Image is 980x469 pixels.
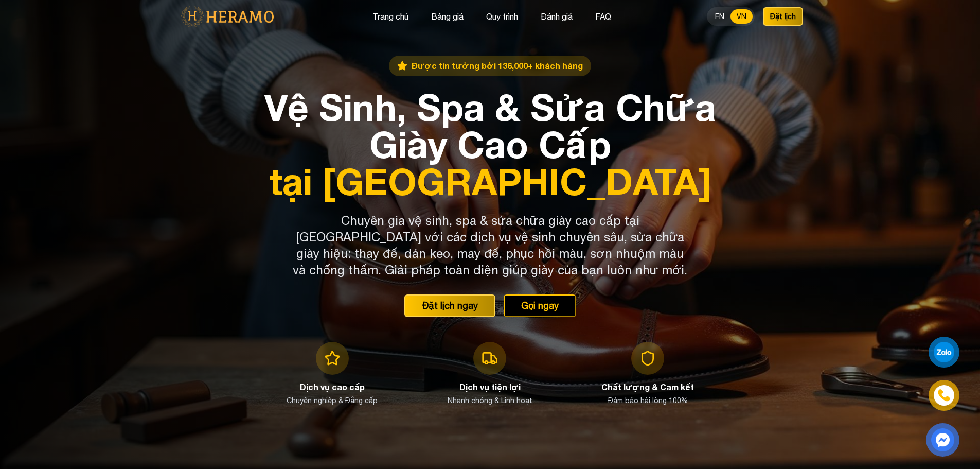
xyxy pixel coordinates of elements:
span: tại [GEOGRAPHIC_DATA] [260,163,721,200]
button: EN [709,9,730,24]
button: Quy trình [483,10,521,23]
p: Nhanh chóng & Linh hoạt [448,395,532,406]
button: Đặt lịch ngay [404,294,495,317]
p: Đảm bảo hài lòng 100% [608,395,688,406]
button: Đánh giá [538,10,576,23]
button: Đặt lịch [763,7,803,26]
button: FAQ [592,10,614,23]
h3: Dịch vụ cao cấp [300,381,365,393]
span: Được tin tưởng bởi 136,000+ khách hàng [412,60,583,72]
p: Chuyên nghiệp & Đẳng cấp [287,395,378,406]
img: logo-with-text.png [177,6,277,27]
h3: Chất lượng & Cam kết [601,381,694,393]
a: phone-icon [930,381,958,410]
img: phone-icon [937,389,951,403]
p: Chuyên gia vệ sinh, spa & sửa chữa giày cao cấp tại [GEOGRAPHIC_DATA] với các dịch vụ vệ sinh chu... [293,212,688,278]
button: Gọi ngay [504,294,576,317]
h3: Dịch vụ tiện lợi [459,381,521,393]
button: Trang chủ [369,10,412,23]
button: VN [730,9,753,24]
h1: Vệ Sinh, Spa & Sửa Chữa Giày Cao Cấp [260,89,721,200]
button: Bảng giá [428,10,467,23]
